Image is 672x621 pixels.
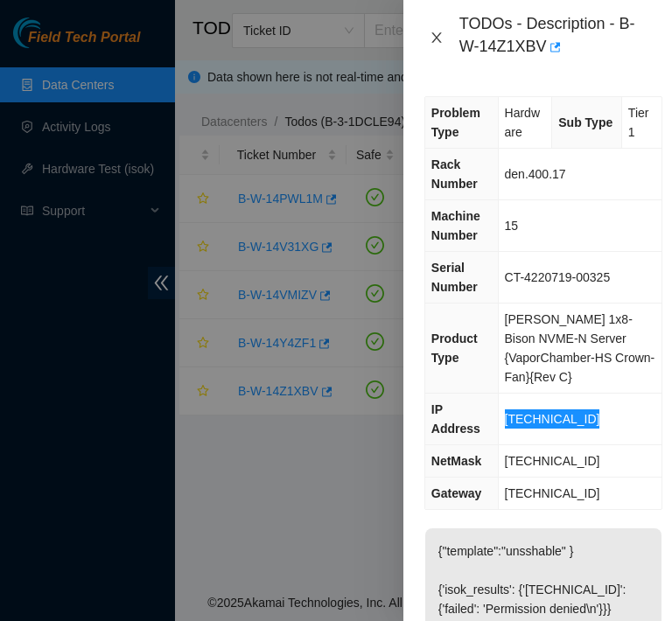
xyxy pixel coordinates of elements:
[505,412,600,426] span: [TECHNICAL_ID]
[628,106,649,139] span: Tier 1
[505,106,540,139] span: Hardware
[431,454,482,468] span: NetMask
[430,31,444,45] span: close
[431,157,478,191] span: Rack Number
[505,270,611,284] span: CT-4220719-00325
[505,312,655,384] span: [PERSON_NAME] 1x8-Bison NVME-N Server {VaporChamber-HS Crown-Fan}{Rev C}
[505,454,600,468] span: [TECHNICAL_ID]
[431,331,478,365] span: Product Type
[424,30,449,46] button: Close
[431,209,480,242] span: Machine Number
[459,14,651,61] div: TODOs - Description - B-W-14Z1XBV
[431,486,482,500] span: Gateway
[505,219,519,233] span: 15
[431,402,480,436] span: IP Address
[505,167,566,181] span: den.400.17
[431,261,478,294] span: Serial Number
[558,115,612,129] span: Sub Type
[505,486,600,500] span: [TECHNICAL_ID]
[431,106,480,139] span: Problem Type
